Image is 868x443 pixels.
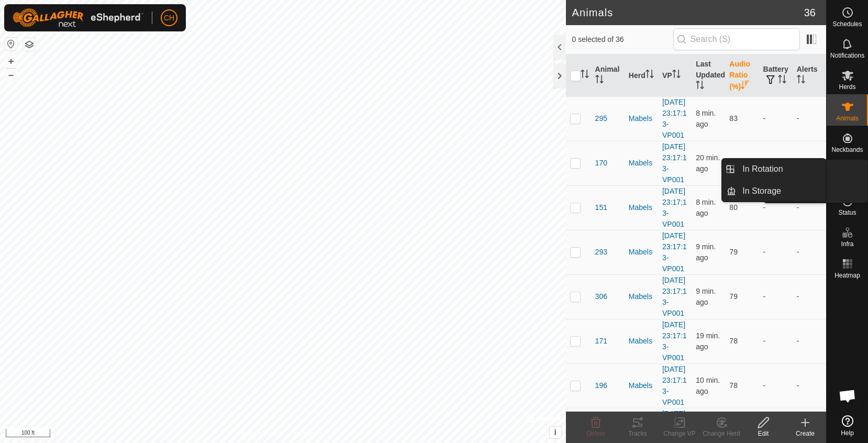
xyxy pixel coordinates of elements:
[793,141,826,185] td: -
[241,429,281,439] a: Privacy Policy
[759,96,793,141] td: -
[659,429,700,438] div: Change VP
[629,380,654,391] div: Mabels
[836,115,859,121] span: Animals
[595,76,604,85] p-sorticon: Activate to sort
[696,82,704,91] p-sorticon: Activate to sort
[832,380,863,412] div: Open chat
[759,363,793,408] td: -
[662,365,687,406] a: [DATE] 23:17:13-VP001
[759,54,793,97] th: Battery
[839,84,855,90] span: Herds
[729,381,738,390] span: 78
[629,291,654,302] div: Mabels
[5,38,17,50] button: Reset Map
[841,430,854,436] span: Help
[778,76,786,85] p-sorticon: Activate to sort
[629,158,654,169] div: Mabels
[832,21,862,27] span: Schedules
[793,185,826,230] td: -
[646,71,654,80] p-sorticon: Activate to sort
[617,429,659,438] div: Tracks
[700,429,742,438] div: Change Herd
[722,159,826,180] li: In Rotation
[696,242,716,262] span: Sep 17, 2025 at 8:11 PM
[741,82,749,91] p-sorticon: Activate to sort
[572,6,804,19] h2: Animals
[838,209,856,216] span: Status
[550,427,561,438] button: i
[834,272,860,279] span: Heatmap
[595,202,607,213] span: 151
[759,185,793,230] td: -
[722,181,826,202] li: In Storage
[662,187,687,228] a: [DATE] 23:17:13-VP001
[742,429,784,438] div: Edit
[595,291,607,302] span: 306
[595,380,607,391] span: 196
[696,198,716,217] span: Sep 17, 2025 at 8:11 PM
[759,319,793,363] td: -
[662,276,687,317] a: [DATE] 23:17:13-VP001
[759,230,793,274] td: -
[629,113,654,124] div: Mabels
[658,54,692,97] th: VP
[793,230,826,274] td: -
[696,109,716,128] span: Sep 17, 2025 at 8:12 PM
[595,247,607,258] span: 293
[784,429,826,438] div: Create
[830,52,864,59] span: Notifications
[595,113,607,124] span: 295
[554,428,556,437] span: i
[827,411,868,440] a: Help
[729,292,738,301] span: 79
[673,28,800,50] input: Search (S)
[591,54,625,97] th: Animal
[729,337,738,345] span: 78
[5,69,17,81] button: –
[662,231,687,273] a: [DATE] 23:17:13-VP001
[804,5,816,20] span: 36
[736,159,826,180] a: In Rotation
[729,203,738,212] span: 80
[696,153,720,173] span: Sep 17, 2025 at 8:00 PM
[625,54,658,97] th: Herd
[742,163,783,175] span: In Rotation
[793,363,826,408] td: -
[164,13,174,24] span: CH
[696,287,716,306] span: Sep 17, 2025 at 8:11 PM
[595,336,607,347] span: 171
[725,54,759,97] th: Audio Ratio (%)
[662,98,687,139] a: [DATE] 23:17:13-VP001
[742,185,781,197] span: In Storage
[793,274,826,319] td: -
[729,114,738,123] span: 83
[23,38,36,51] button: Map Layers
[595,158,607,169] span: 170
[13,8,143,27] img: Gallagher Logo
[759,141,793,185] td: -
[662,320,687,362] a: [DATE] 23:17:13-VP001
[587,430,605,437] span: Delete
[729,248,738,256] span: 79
[293,429,324,439] a: Contact Us
[759,274,793,319] td: -
[736,181,826,202] a: In Storage
[692,54,725,97] th: Last Updated
[662,142,687,184] a: [DATE] 23:17:13-VP001
[793,319,826,363] td: -
[793,96,826,141] td: -
[672,71,681,80] p-sorticon: Activate to sort
[797,76,805,85] p-sorticon: Activate to sort
[572,34,673,45] span: 0 selected of 36
[696,331,720,351] span: Sep 17, 2025 at 8:00 PM
[793,54,826,97] th: Alerts
[581,71,589,80] p-sorticon: Activate to sort
[5,55,17,68] button: +
[696,376,720,395] span: Sep 17, 2025 at 8:10 PM
[629,336,654,347] div: Mabels
[629,247,654,258] div: Mabels
[629,202,654,213] div: Mabels
[841,241,853,247] span: Infra
[831,147,863,153] span: Neckbands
